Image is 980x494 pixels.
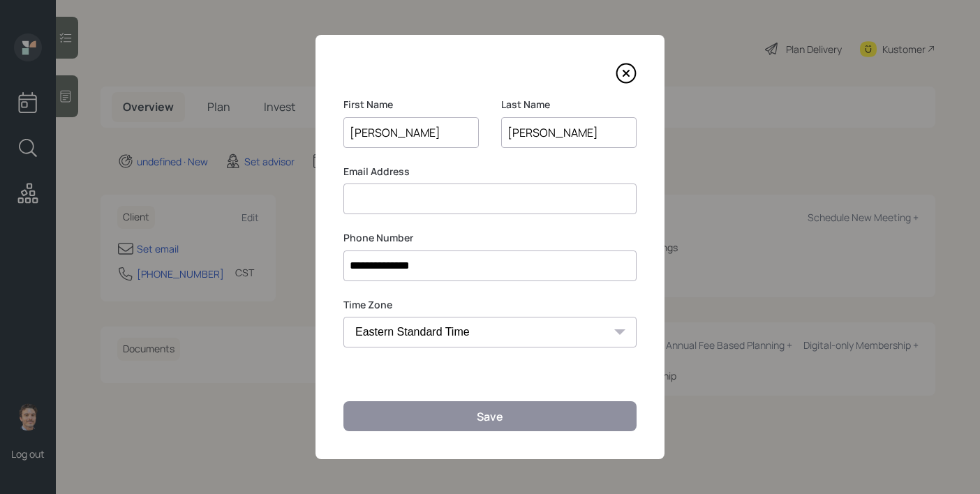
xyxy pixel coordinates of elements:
div: Save [477,409,503,424]
label: Phone Number [343,231,637,245]
label: Email Address [343,165,637,179]
label: First Name [343,98,479,112]
button: Save [343,401,637,431]
label: Time Zone [343,298,637,312]
label: Last Name [501,98,637,112]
